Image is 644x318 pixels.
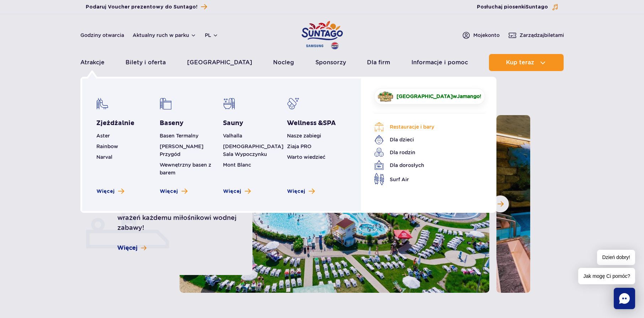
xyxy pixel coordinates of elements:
a: Mont Blanc [223,162,251,168]
span: [GEOGRAPHIC_DATA] [396,93,453,99]
a: Warto wiedzieć [287,154,325,160]
span: Zarządzaj biletami [520,32,564,39]
a: Zarządzajbiletami [508,31,564,39]
a: [DEMOGRAPHIC_DATA] Sala Wypoczynku [223,144,283,157]
a: Rainbow [96,144,118,149]
span: Więcej [160,188,178,195]
a: Restauracje i bary [374,122,474,132]
button: pl [205,32,218,39]
a: Basen Termalny [160,133,198,139]
a: Valhalla [223,133,242,139]
a: Dla firm [367,54,390,71]
a: Aster [96,133,110,139]
span: w ! [397,93,481,100]
span: Więcej [287,188,305,195]
a: Sauny [223,119,243,128]
a: Nasze zabiegi [287,133,321,139]
a: Dla dzieci [374,135,474,145]
a: Bilety i oferta [126,54,166,71]
span: SPA [323,119,336,127]
span: Surf Air [390,176,409,183]
span: Wellness & [287,119,336,127]
span: Więcej [223,188,241,195]
a: Mojekonto [462,31,500,39]
span: Dzień dobry! [597,250,635,265]
a: Sponsorzy [315,54,346,71]
a: [PERSON_NAME] Przygód [160,144,203,157]
a: Surf Air [374,173,474,185]
a: Dla dorosłych [374,160,474,170]
a: Wewnętrzny basen z barem [160,162,211,176]
a: Zjeżdżalnie [96,119,134,128]
a: Zobacz więcej saun [223,188,251,195]
span: Jak mogę Ci pomóc? [578,268,635,284]
a: Zobacz więcej Wellness & SPA [287,188,315,195]
a: Ziaja PRO [287,144,312,149]
a: Baseny [160,119,183,128]
a: Informacje i pomoc [411,54,468,71]
a: Nocleg [273,54,294,71]
a: Zobacz więcej basenów [160,188,187,195]
a: Atrakcje [80,54,105,71]
a: Dla rodzin [374,147,474,157]
a: [GEOGRAPHIC_DATA] [187,54,252,71]
span: Moje konto [473,32,500,39]
a: Narval [96,154,112,160]
div: Chat [614,288,635,309]
a: Zobacz więcej zjeżdżalni [96,188,124,195]
span: Jamango [457,93,480,99]
button: Aktualny ruch w parku [133,32,196,38]
a: Wellness &SPA [287,119,336,128]
span: Więcej [96,188,115,195]
a: Godziny otwarcia [80,32,124,39]
a: [GEOGRAPHIC_DATA]wJamango! [374,88,485,104]
span: Kup teraz [506,59,534,66]
button: Kup teraz [489,54,564,71]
